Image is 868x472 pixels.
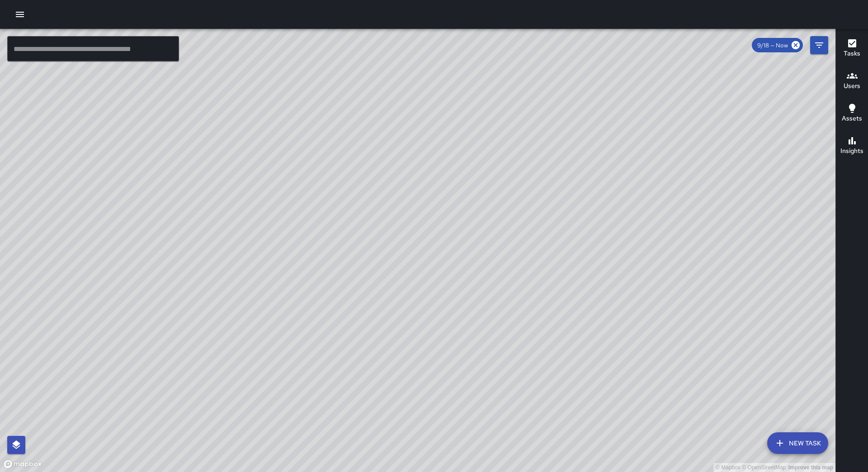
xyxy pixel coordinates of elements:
button: Insights [836,130,868,162]
button: Filters [810,36,828,54]
h6: Users [844,81,860,91]
span: 9/18 — Now [752,42,793,49]
button: Tasks [836,32,868,65]
button: Users [836,65,868,97]
button: New Task [767,432,828,454]
h6: Tasks [844,49,860,59]
div: 9/18 — Now [752,38,803,52]
h6: Insights [840,146,863,156]
button: Assets [836,97,868,130]
h6: Assets [842,114,862,124]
